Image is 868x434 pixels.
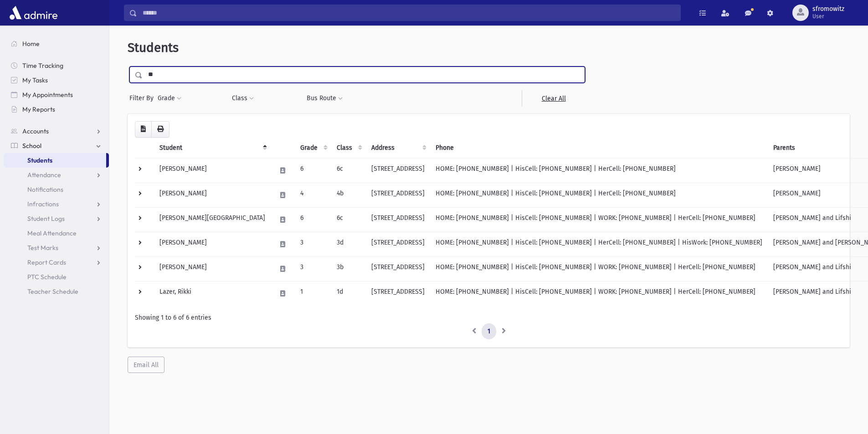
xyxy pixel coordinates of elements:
a: My Tasks [4,73,109,87]
th: Address: activate to sort column ascending [366,138,430,158]
td: Lazer, Rikki [154,281,271,306]
span: User [812,13,844,20]
button: Bus Route [306,90,343,107]
span: Home [22,40,40,48]
td: 4 [295,183,331,207]
span: Notifications [27,185,63,194]
a: Accounts [4,124,109,138]
td: [PERSON_NAME][GEOGRAPHIC_DATA] [154,207,271,232]
a: Clear All [522,90,585,107]
td: HOME: [PHONE_NUMBER] | HisCell: [PHONE_NUMBER] | HerCell: [PHONE_NUMBER] | HisWork: [PHONE_NUMBER] [430,232,768,256]
a: Time Tracking [4,58,109,73]
th: Grade: activate to sort column ascending [295,138,331,158]
button: Class [231,90,254,107]
span: My Reports [22,105,55,113]
td: 4b [331,183,366,207]
th: Phone [430,138,768,158]
span: sfromowitz [812,5,844,13]
td: HOME: [PHONE_NUMBER] | HisCell: [PHONE_NUMBER] | HerCell: [PHONE_NUMBER] [430,183,768,207]
button: Grade [157,90,182,107]
td: [PERSON_NAME] [154,158,271,183]
a: Notifications [4,182,109,197]
td: 6 [295,207,331,232]
td: [STREET_ADDRESS] [366,183,430,207]
a: Home [4,36,109,51]
td: HOME: [PHONE_NUMBER] | HisCell: [PHONE_NUMBER] | WORK: [PHONE_NUMBER] | HerCell: [PHONE_NUMBER] [430,256,768,281]
a: Attendance [4,168,109,182]
a: Meal Attendance [4,226,109,240]
button: Print [151,121,169,138]
span: Students [27,156,52,164]
td: HOME: [PHONE_NUMBER] | HisCell: [PHONE_NUMBER] | HerCell: [PHONE_NUMBER] [430,158,768,183]
td: 6c [331,207,366,232]
span: My Tasks [22,76,48,84]
span: Accounts [22,127,49,135]
a: Test Marks [4,240,109,255]
td: 1d [331,281,366,306]
span: School [22,142,41,150]
td: 3 [295,232,331,256]
a: PTC Schedule [4,270,109,284]
td: 6 [295,158,331,183]
a: Infractions [4,197,109,211]
a: My Appointments [4,87,109,102]
span: Infractions [27,200,59,208]
span: Time Tracking [22,61,63,70]
span: Student Logs [27,214,65,223]
span: Attendance [27,171,61,179]
span: My Appointments [22,91,73,99]
a: Report Cards [4,255,109,270]
button: Email All [128,357,164,373]
span: Report Cards [27,258,66,266]
td: 3 [295,256,331,281]
a: My Reports [4,102,109,117]
span: Teacher Schedule [27,287,78,296]
span: Filter By [129,93,157,103]
td: [STREET_ADDRESS] [366,232,430,256]
td: [STREET_ADDRESS] [366,207,430,232]
span: Test Marks [27,244,58,252]
span: PTC Schedule [27,273,67,281]
td: [PERSON_NAME] [154,183,271,207]
a: School [4,138,109,153]
td: [STREET_ADDRESS] [366,158,430,183]
td: 3d [331,232,366,256]
a: 1 [482,323,496,340]
td: [STREET_ADDRESS] [366,281,430,306]
img: AdmirePro [7,4,60,22]
div: Showing 1 to 6 of 6 entries [135,313,842,322]
td: HOME: [PHONE_NUMBER] | HisCell: [PHONE_NUMBER] | WORK: [PHONE_NUMBER] | HerCell: [PHONE_NUMBER] [430,207,768,232]
input: Search [137,5,680,21]
td: 3b [331,256,366,281]
td: HOME: [PHONE_NUMBER] | HisCell: [PHONE_NUMBER] | WORK: [PHONE_NUMBER] | HerCell: [PHONE_NUMBER] [430,281,768,306]
td: [PERSON_NAME] [154,256,271,281]
span: Students [128,40,179,55]
th: Class: activate to sort column ascending [331,138,366,158]
td: 6c [331,158,366,183]
th: Student: activate to sort column descending [154,138,271,158]
button: CSV [135,121,152,138]
span: Meal Attendance [27,229,77,237]
td: 1 [295,281,331,306]
td: [STREET_ADDRESS] [366,256,430,281]
a: Teacher Schedule [4,284,109,299]
a: Students [4,153,106,168]
a: Student Logs [4,211,109,226]
td: [PERSON_NAME] [154,232,271,256]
